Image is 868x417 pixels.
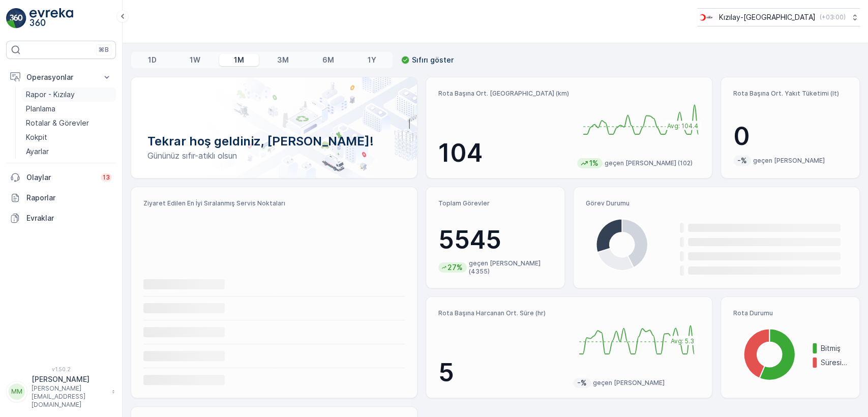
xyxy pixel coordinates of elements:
[733,309,847,317] p: Rota Durumu
[6,67,116,87] button: Operasyonlar
[469,259,552,276] p: geçen [PERSON_NAME] (4355)
[26,213,112,223] p: Evraklar
[22,87,116,102] a: Rapor - Kızılay
[733,121,847,152] p: 0
[586,199,847,207] p: Görev Durumu
[99,46,109,54] p: ⌘B
[26,118,89,128] p: Rotalar & Görevler
[22,102,116,116] a: Planlama
[103,173,110,182] p: 13
[26,90,75,100] p: Rapor - Kızılay
[6,366,116,372] span: v 1.50.2
[753,157,825,165] p: geçen [PERSON_NAME]
[820,13,846,21] p: ( +03:00 )
[6,208,116,228] a: Evraklar
[26,104,55,114] p: Planlama
[6,188,116,208] a: Raporlar
[22,144,116,159] a: Ayarlar
[697,8,860,26] button: Kızılay-[GEOGRAPHIC_DATA](+03:00)
[9,383,25,400] div: MM
[277,55,289,65] p: 3M
[147,133,401,150] p: Tekrar hoş geldiniz, [PERSON_NAME]!
[22,116,116,130] a: Rotalar & Görevler
[736,156,748,166] p: -%
[6,167,116,188] a: Olaylar13
[719,12,816,22] p: Kızılay-[GEOGRAPHIC_DATA]
[367,55,376,65] p: 1Y
[438,199,552,207] p: Toplam Görevler
[147,150,401,162] p: Gününüz sıfır-atıklı olsun
[6,374,116,409] button: MM[PERSON_NAME][PERSON_NAME][EMAIL_ADDRESS][DOMAIN_NAME]
[438,225,552,255] p: 5545
[26,132,47,142] p: Kokpit
[438,358,565,388] p: 5
[143,199,405,207] p: Ziyaret Edilen En İyi Sıralanmış Servis Noktaları
[593,379,665,387] p: geçen [PERSON_NAME]
[26,172,95,183] p: Olaylar
[821,343,847,353] p: Bitmiş
[438,309,565,317] p: Rota Başına Harcanan Ort. Süre (hr)
[733,90,847,98] p: Rota Başına Ort. Yakıt Tüketimi (lt)
[412,55,454,65] p: Sıfırı göster
[22,130,116,144] a: Kokpit
[190,55,200,65] p: 1W
[148,55,157,65] p: 1D
[605,159,693,167] p: geçen [PERSON_NAME] (102)
[26,193,112,203] p: Raporlar
[576,378,588,388] p: -%
[438,138,569,168] p: 104
[32,374,107,384] p: [PERSON_NAME]
[438,90,569,98] p: Rota Başına Ort. [GEOGRAPHIC_DATA] (km)
[6,8,26,28] img: logo
[26,146,49,157] p: Ayarlar
[821,358,847,368] p: Süresi doldu
[322,55,334,65] p: 6M
[26,72,96,82] p: Operasyonlar
[29,8,73,28] img: logo_light-DOdMpM7g.png
[697,12,715,23] img: k%C4%B1z%C4%B1lay.png
[234,55,244,65] p: 1M
[32,384,107,409] p: [PERSON_NAME][EMAIL_ADDRESS][DOMAIN_NAME]
[446,262,464,273] p: 27%
[588,158,600,168] p: 1%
